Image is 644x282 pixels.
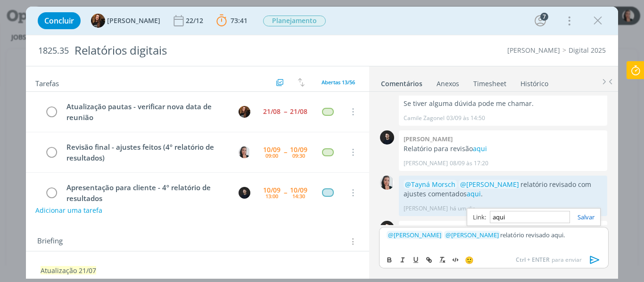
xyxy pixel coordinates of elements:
[473,144,487,153] a: aqui
[107,17,160,24] span: [PERSON_NAME]
[387,231,601,239] p: relatório revisado aqui.
[380,221,394,235] img: C
[437,79,459,89] div: Anexos
[460,180,519,189] span: @[PERSON_NAME]
[263,146,281,153] div: 10/09
[63,182,230,204] div: Apresentação para cliente - 4º relatório de resultados
[380,75,423,89] a: Comentários
[35,202,103,219] button: Adicionar uma tarefa
[516,256,582,264] span: para enviar
[446,231,499,239] span: [PERSON_NAME]
[214,13,250,28] button: 73:41
[473,75,507,89] a: Timesheet
[446,114,485,122] span: 03/09 às 14:50
[465,255,474,265] span: 🙂
[38,46,69,56] span: 1825.35
[284,189,287,196] span: --
[404,225,453,234] b: [PERSON_NAME]
[490,211,570,223] input: https://quilljs.com
[265,193,278,199] div: 13:00
[405,180,455,189] span: @Tayná Morsch
[263,15,326,27] button: Planejamento
[404,135,453,143] b: [PERSON_NAME]
[35,77,59,88] span: Tarefas
[516,256,552,264] span: Ctrl + ENTER
[533,13,548,28] button: 7
[290,187,307,193] div: 10/09
[507,46,560,55] a: [PERSON_NAME]
[450,204,476,213] span: há um dia
[292,193,305,199] div: 14:30
[322,79,355,86] span: Abertas 13/56
[231,16,248,25] span: 73:41
[63,141,230,163] div: Revisão final - ajustes feitos (4º relatório de resultados)
[26,7,619,279] div: dialog
[237,185,251,200] button: C
[239,146,250,158] img: C
[404,99,603,108] p: Se tiver alguma dúvida pode me chamar.
[404,114,445,122] p: Camile Zagonel
[290,108,307,115] div: 21/08
[520,75,549,89] a: Histórico
[404,204,448,213] p: [PERSON_NAME]
[569,46,606,55] a: Digital 2025
[380,130,394,145] img: C
[265,153,278,158] div: 09:00
[284,108,287,115] span: --
[380,176,394,190] img: C
[44,17,74,24] span: Concluir
[388,231,441,239] span: [PERSON_NAME]
[388,231,394,239] span: @
[239,187,250,199] img: C
[237,145,251,159] button: C
[186,17,205,24] div: 22/12
[237,105,251,119] button: T
[446,231,451,239] span: @
[263,187,281,193] div: 10/09
[467,189,481,198] a: aqui
[239,106,250,118] img: T
[263,108,281,115] div: 21/08
[284,149,287,155] span: --
[41,266,96,275] span: Atualização 21/07
[290,146,307,153] div: 10/09
[462,254,476,266] button: 🙂
[404,180,603,199] p: relatório revisado com ajustes comentados .
[63,101,230,123] div: Atualização pautas - verificar nova data de reunião
[404,144,603,153] p: Relatório para revisão
[540,13,548,21] div: 7
[292,153,305,158] div: 09:30
[91,14,160,28] button: T[PERSON_NAME]
[91,14,105,28] img: T
[450,159,488,168] span: 08/09 às 17:20
[404,159,448,168] p: [PERSON_NAME]
[263,16,326,26] span: Planejamento
[298,78,305,87] img: arrow-down-up.svg
[38,12,81,29] button: Concluir
[37,235,63,248] span: Briefing
[71,39,365,62] div: Relatórios digitais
